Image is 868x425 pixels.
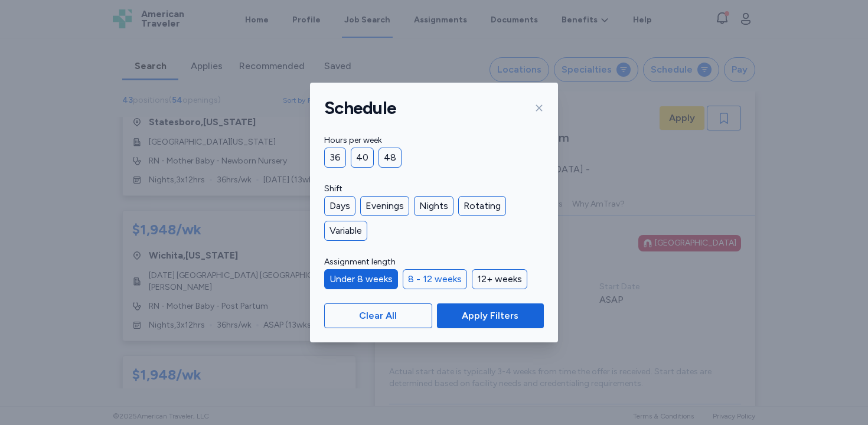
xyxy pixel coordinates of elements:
[458,196,506,216] div: Rotating
[378,148,402,168] div: 48
[360,196,409,216] div: Evenings
[324,182,544,196] label: Shift
[462,309,518,323] span: Apply Filters
[324,255,544,269] label: Assignment length
[324,303,432,328] button: Clear All
[437,303,544,328] button: Apply Filters
[324,196,355,216] div: Days
[359,309,397,323] span: Clear All
[324,97,396,119] h1: Schedule
[324,148,346,168] div: 36
[324,133,544,148] label: Hours per week
[414,196,453,216] div: Nights
[324,221,367,241] div: Variable
[324,269,398,289] div: Under 8 weeks
[403,269,467,289] div: 8 - 12 weeks
[351,148,374,168] div: 40
[472,269,527,289] div: 12+ weeks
